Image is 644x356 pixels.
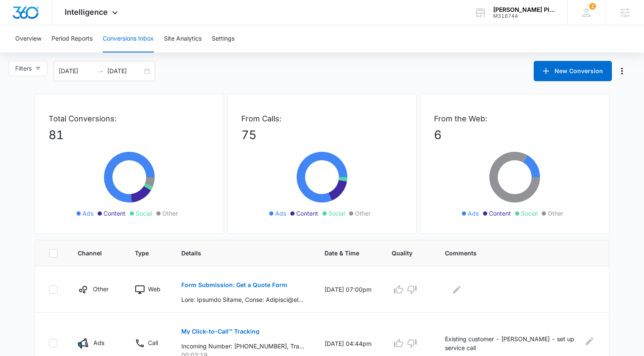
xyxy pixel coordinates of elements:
[493,6,555,13] div: account name
[493,13,555,19] div: account id
[181,321,259,342] button: My Click-to-Call™ Tracking
[97,68,104,74] span: swap-right
[589,3,596,10] div: notifications count
[589,3,596,10] span: 1
[15,64,32,73] span: Filters
[181,295,304,304] p: Lore: Ipsumdo Sitame, Conse: Adipisci@elitseddoeiusmodt.inc, Utlab: 0007402711, Etdolor: 777 Magn...
[181,275,287,295] button: Form Submission: Get a Quote Form
[8,61,48,76] button: Filters
[93,338,104,347] p: Ads
[136,209,152,218] span: Social
[181,282,287,288] p: Form Submission: Get a Quote Form
[15,25,41,52] button: Overview
[328,209,345,218] span: Social
[521,209,538,218] span: Social
[296,209,318,218] span: Content
[82,209,93,218] span: Ads
[49,113,210,124] p: Total Conversions:
[148,338,158,347] p: Call
[78,249,102,257] span: Channel
[97,68,104,74] span: to
[434,126,595,144] p: 6
[181,342,304,351] p: Incoming Number: [PHONE_NUMBER], Tracking Number: [PHONE_NUMBER], Ring To: [PHONE_NUMBER], Caller...
[148,285,161,293] p: Web
[164,25,202,52] button: Site Analytics
[241,113,403,124] p: From Calls:
[103,25,154,52] button: Conversions Inbox
[445,334,579,352] p: Existing customer - [PERSON_NAME] - set up service call
[584,334,595,348] button: Edit Comments
[468,209,479,218] span: Ads
[135,249,149,257] span: Type
[489,209,511,218] span: Content
[548,209,563,218] span: Other
[434,113,595,124] p: From the Web:
[212,25,235,52] button: Settings
[181,249,292,257] span: Details
[52,25,93,52] button: Period Reports
[49,126,210,144] p: 81
[65,8,108,16] span: Intelligence
[314,266,382,313] td: [DATE] 07:00pm
[241,126,403,144] p: 75
[275,209,286,218] span: Ads
[107,66,142,76] input: End date
[93,285,109,293] p: Other
[534,61,612,81] button: New Conversion
[615,64,629,78] button: Manage Numbers
[325,249,359,257] span: Date & Time
[445,249,583,257] span: Comments
[104,209,126,218] span: Content
[59,66,94,76] input: Start date
[392,249,412,257] span: Quality
[355,209,371,218] span: Other
[162,209,178,218] span: Other
[450,283,464,296] button: Edit Comments
[181,329,259,334] p: My Click-to-Call™ Tracking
